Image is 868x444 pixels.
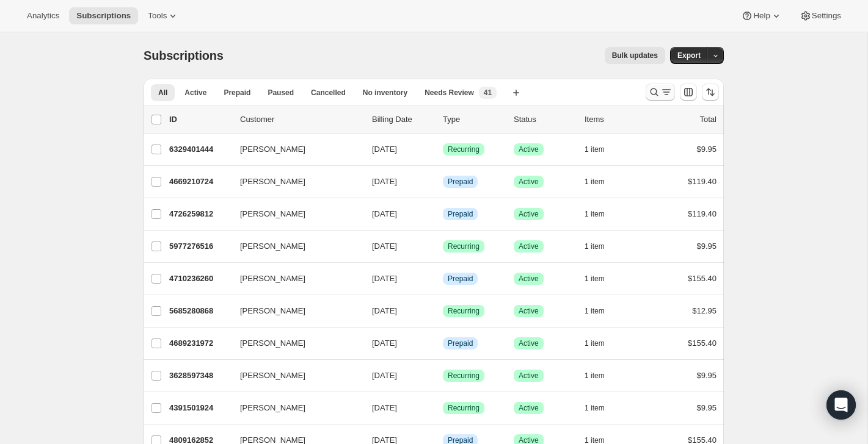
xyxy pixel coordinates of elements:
[372,242,397,251] span: [DATE]
[484,88,492,98] span: 41
[585,209,605,219] span: 1 item
[519,403,539,413] span: Active
[169,173,717,190] div: 4669210724[PERSON_NAME][DATE]InfoPrepaidSuccessActive1 item$119.40
[605,47,665,64] button: Bulk updates
[677,51,701,60] span: Export
[240,208,305,220] span: [PERSON_NAME]
[585,242,605,251] span: 1 item
[519,145,539,154] span: Active
[20,7,67,24] button: Analytics
[425,88,474,98] span: Needs Review
[448,177,473,187] span: Prepaid
[372,113,433,126] p: Billing Date
[692,306,717,315] span: $12.95
[233,237,355,256] button: [PERSON_NAME]
[585,371,605,381] span: 1 item
[585,367,618,384] button: 1 item
[585,270,618,287] button: 1 item
[169,335,717,352] div: 4689231972[PERSON_NAME][DATE]InfoPrepaidSuccessActive1 item$155.40
[158,88,167,98] span: All
[363,88,407,98] span: No inventory
[734,7,789,24] button: Help
[144,49,224,62] span: Subscriptions
[169,273,230,285] p: 4710236260
[519,306,539,316] span: Active
[700,113,717,126] p: Total
[233,269,355,288] button: [PERSON_NAME]
[268,88,294,98] span: Paused
[148,11,167,21] span: Tools
[585,303,618,320] button: 1 item
[585,173,618,190] button: 1 item
[519,209,539,219] span: Active
[233,204,355,224] button: [PERSON_NAME]
[585,335,618,352] button: 1 item
[224,88,250,98] span: Prepaid
[240,240,305,252] span: [PERSON_NAME]
[169,238,717,255] div: 5977276516[PERSON_NAME][DATE]SuccessRecurringSuccessActive1 item$9.95
[240,305,305,317] span: [PERSON_NAME]
[169,208,230,220] p: 4726259812
[519,242,539,251] span: Active
[702,84,719,101] button: Sort the results
[585,238,618,255] button: 1 item
[372,306,397,315] span: [DATE]
[612,51,658,60] span: Bulk updates
[688,274,717,283] span: $155.40
[169,143,230,156] p: 6329401444
[169,399,717,417] div: 4391501924[PERSON_NAME][DATE]SuccessRecurringSuccessActive1 item$9.95
[169,240,230,252] p: 5977276516
[448,242,480,251] span: Recurring
[448,403,480,413] span: Recurring
[826,390,856,420] div: Open Intercom Messenger
[240,143,305,156] span: [PERSON_NAME]
[240,273,305,285] span: [PERSON_NAME]
[448,306,480,316] span: Recurring
[585,177,605,187] span: 1 item
[506,84,526,101] button: Create new view
[76,11,131,21] span: Subscriptions
[519,338,539,348] span: Active
[585,399,618,417] button: 1 item
[311,88,346,98] span: Cancelled
[27,11,59,21] span: Analytics
[169,402,230,414] p: 4391501924
[443,113,504,126] div: Type
[140,7,186,24] button: Tools
[169,305,230,317] p: 5685280868
[448,274,473,284] span: Prepaid
[169,303,717,320] div: 5685280868[PERSON_NAME][DATE]SuccessRecurringSuccessActive1 item$12.95
[812,11,841,21] span: Settings
[169,113,717,126] div: IDCustomerBilling DateTypeStatusItemsTotal
[184,88,206,98] span: Active
[233,366,355,385] button: [PERSON_NAME]
[792,7,848,24] button: Settings
[670,47,708,64] button: Export
[519,274,539,284] span: Active
[585,403,605,413] span: 1 item
[448,371,480,381] span: Recurring
[688,338,717,348] span: $155.40
[169,270,717,287] div: 4710236260[PERSON_NAME][DATE]InfoPrepaidSuccessActive1 item$155.40
[688,209,717,218] span: $119.40
[585,274,605,284] span: 1 item
[696,242,717,251] span: $9.95
[680,84,697,101] button: Customize table column order and visibility
[169,206,717,223] div: 4726259812[PERSON_NAME][DATE]InfoPrepaidSuccessActive1 item$119.40
[372,274,397,283] span: [DATE]
[169,337,230,349] p: 4689231972
[514,113,575,126] p: Status
[585,306,605,316] span: 1 item
[519,177,539,187] span: Active
[240,370,305,382] span: [PERSON_NAME]
[448,145,480,154] span: Recurring
[233,140,355,159] button: [PERSON_NAME]
[372,209,397,218] span: [DATE]
[169,176,230,188] p: 4669210724
[372,338,397,348] span: [DATE]
[240,402,305,414] span: [PERSON_NAME]
[372,145,397,154] span: [DATE]
[696,145,717,154] span: $9.95
[646,84,675,101] button: Search and filter results
[585,206,618,223] button: 1 item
